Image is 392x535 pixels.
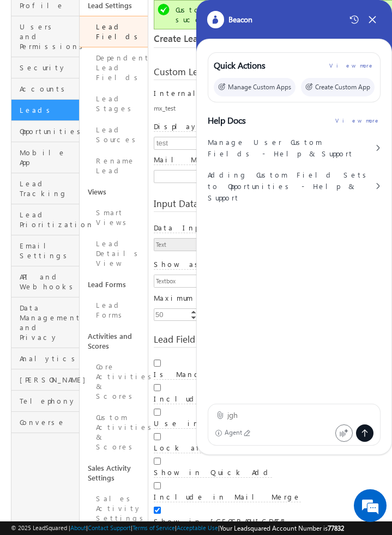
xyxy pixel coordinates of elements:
label: Lock after Create [154,443,258,453]
label: Include in Mail Merge [154,492,301,502]
a: Use in Lead Clone [154,418,278,428]
span: Security [20,63,76,72]
span: API and Webhooks [20,272,76,291]
a: Lead Stages [80,88,148,119]
span: Text [154,239,264,251]
div: Chat with us now [57,57,183,71]
label: Display Name [154,121,231,132]
span: Analytics [20,354,76,363]
a: Converse [11,412,79,433]
a: Users and Permissions [11,16,79,57]
span: [PERSON_NAME] [20,375,76,385]
span: Accounts [20,84,76,94]
span: Users and Permissions [20,22,76,51]
span: Telephony [20,396,76,406]
a: Rename Lead [80,150,148,181]
a: Decrement [189,314,198,320]
a: Contact Support [88,524,131,531]
a: Lock after Create [154,443,258,452]
a: Lead Prioritization [11,204,79,235]
label: Data Input Type [154,223,237,233]
a: Display Name [154,121,240,131]
a: [PERSON_NAME] [11,369,79,391]
textarea: Type your message and hit 'Enter' [14,101,199,326]
span: Your Leadsquared Account Number is [220,524,344,532]
label: Is Mandatory [154,369,230,380]
a: Sales Activity Settings [80,488,148,529]
span: Create Lead Field (Custom) [154,32,267,45]
span: Converse [20,417,76,427]
img: d_60004797649_company_0_60004797649 [19,57,46,71]
a: Show as [154,259,202,269]
label: Mail Merge Default Value [154,155,316,165]
a: Mobile App [11,142,79,173]
span: 77832 [328,524,344,532]
a: Terms of Service [132,524,175,531]
a: Dependent Lead Fields [80,47,148,88]
a: Telephony [11,391,79,412]
a: Lead Tracking [11,173,79,204]
a: Show in [GEOGRAPHIC_DATA] [154,516,291,526]
a: Opportunities [11,121,79,142]
a: Sales Activity Settings [80,458,148,488]
span: Textbox [154,275,264,287]
a: Views [80,181,148,202]
a: Data Management and Privacy [11,297,79,348]
label: Show in Quick Add [154,467,272,478]
span: Profile [20,1,76,10]
a: Core Activities & Scores [80,356,148,407]
a: Is Mandatory [154,369,230,379]
a: Analytics [11,348,79,369]
span: Opportunities [20,126,76,136]
span: Email Settings [20,241,76,260]
span: Mobile App [20,148,76,167]
a: Lead Fields [80,16,148,47]
span: © 2025 LeadSquared | | | | | [11,523,344,533]
div: Minimize live chat window [179,5,205,32]
a: Increment [189,309,198,314]
a: Show in Quick Add [154,467,272,477]
span: Leads [20,105,76,115]
a: Include in Mail Merge [154,492,301,501]
a: Lead Forms [80,295,148,326]
a: Accounts [11,78,79,100]
a: Lead Details View [80,233,148,274]
label: Include in Quick Search [154,394,313,404]
a: Acceptable Use [177,524,218,531]
a: Security [11,57,79,78]
a: Data Input Type [154,223,237,232]
div: 50 [154,308,165,321]
a: Custom Activities & Scores [80,407,148,458]
a: Include in Quick Search [154,394,313,403]
a: Lead Sources [80,119,148,150]
span: Lead Tracking [20,179,76,198]
span: Data Management and Privacy [20,303,76,342]
a: API and Webhooks [11,266,79,297]
a: Leads [11,100,79,121]
span: Lead Prioritization [20,210,76,229]
a: Email Settings [11,235,79,266]
a: Activities and Scores [80,326,148,356]
em: Start Chat [148,336,198,350]
label: Use in Lead Clone [154,418,278,429]
a: Lead Forms [80,274,148,295]
a: Smart Views [80,202,148,233]
label: Show as [154,259,202,270]
a: Mail Merge Default Value [154,155,316,164]
div: Custom Field is created successfully. [176,5,373,25]
a: About [70,524,86,531]
label: Show in [GEOGRAPHIC_DATA] [154,516,291,527]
